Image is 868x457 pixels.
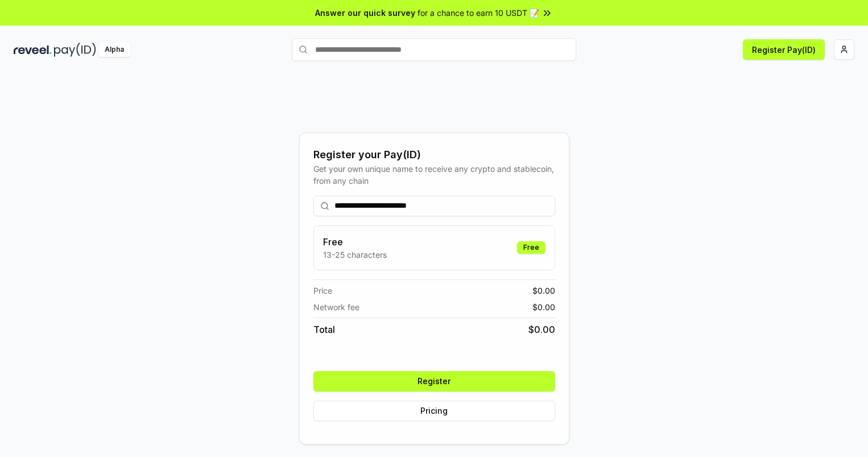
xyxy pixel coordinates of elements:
[54,43,96,57] img: pay_id
[323,235,387,249] h3: Free
[532,301,555,313] span: $ 0.00
[313,401,555,421] button: Pricing
[315,7,415,19] span: Answer our quick survey
[313,301,359,313] span: Network fee
[313,147,555,163] div: Register your Pay(ID)
[528,323,555,336] span: $ 0.00
[517,241,545,254] div: Free
[323,249,387,261] p: 13-25 characters
[313,371,555,392] button: Register
[418,7,539,19] span: for a chance to earn 10 USDT 📝
[14,43,52,57] img: reveel_dark
[532,285,555,297] span: $ 0.00
[98,43,130,57] div: Alpha
[743,39,825,60] button: Register Pay(ID)
[313,163,555,187] div: Get your own unique name to receive any crypto and stablecoin, from any chain
[313,323,335,336] span: Total
[313,285,332,297] span: Price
